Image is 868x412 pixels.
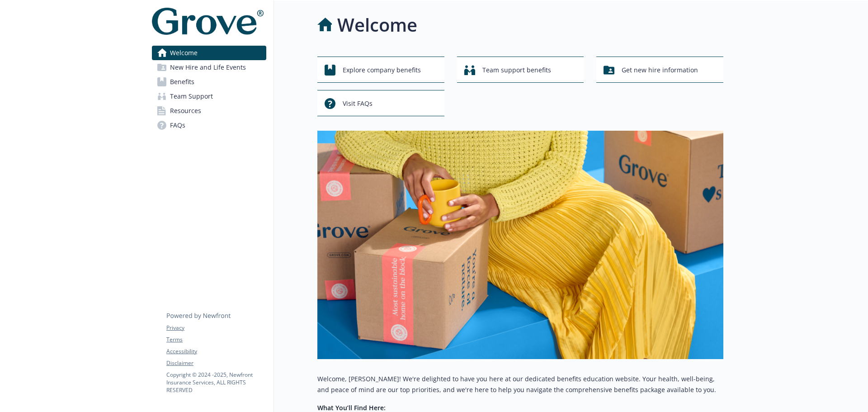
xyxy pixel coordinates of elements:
span: Visit FAQs [343,95,373,112]
h1: Welcome [337,11,417,38]
a: New Hire and Life Events [152,60,266,75]
a: Privacy [166,324,266,332]
button: Get new hire information [596,57,723,83]
span: Team Support [170,89,213,104]
a: FAQs [152,118,266,133]
span: New Hire and Life Events [170,60,246,75]
p: Copyright © 2024 - 2025 , Newfront Insurance Services, ALL RIGHTS RESERVED [166,371,266,394]
a: Accessibility [166,347,266,355]
p: Welcome, [PERSON_NAME]! We're delighted to have you here at our dedicated benefits education webs... [317,374,723,395]
a: Terms [166,336,266,344]
a: Benefits [152,75,266,89]
button: Visit FAQs [317,90,444,116]
strong: What You’ll Find Here: [317,403,386,412]
a: Resources [152,104,266,118]
span: Get new hire information [622,62,698,79]
span: Benefits [170,75,194,89]
button: Explore company benefits [317,57,444,83]
img: overview page banner [317,131,723,359]
span: FAQs [170,118,185,133]
button: Team support benefits [457,57,584,83]
a: Disclaimer [166,359,266,367]
span: Resources [170,104,201,118]
a: Team Support [152,89,266,104]
span: Explore company benefits [343,62,421,79]
span: Team support benefits [482,62,551,79]
a: Welcome [152,46,266,60]
span: Welcome [170,46,198,60]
